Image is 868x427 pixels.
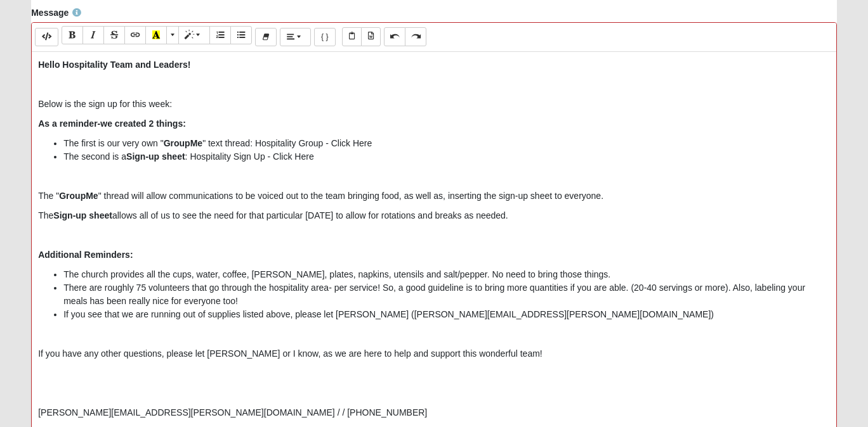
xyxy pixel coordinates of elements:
[31,6,81,19] label: Message
[255,28,277,46] button: Remove Font Style (⌘+\)
[145,26,167,44] button: Recent Color
[314,28,336,46] button: Merge Field
[384,27,405,46] button: Undo (⌘+Z)
[63,268,830,281] li: The church provides all the cups, water, coffee, [PERSON_NAME], plates, napkins, utensils and sal...
[63,281,830,308] li: There are roughly 75 volunteers that go through the hospitality area- per service! So, a good gui...
[82,26,104,44] button: Italic (⌘+I)
[178,26,209,44] button: Style
[38,209,830,222] p: The allows all of us to see the need for that particular [DATE] to allow for rotations and breaks...
[166,26,179,44] button: More Color
[230,26,252,44] button: Unordered list (⌘+⇧+NUM7)
[124,26,146,44] button: Link (⌘+K)
[63,137,830,150] li: The first is our very own " " text thread: Hospitality Group - Click Here
[35,28,58,46] button: Code Editor
[59,191,98,201] b: GroupMe
[38,118,186,129] b: As a reminder-we created 2 things:
[126,151,185,162] b: Sign-up sheet
[38,406,830,419] p: [PERSON_NAME][EMAIL_ADDRESS][PERSON_NAME][DOMAIN_NAME] / / [PHONE_NUMBER]
[53,210,112,220] b: Sign-up sheet
[209,26,231,44] button: Ordered list (⌘+⇧+NUM8)
[38,250,133,260] b: Additional Reminders:
[62,26,83,44] button: Bold (⌘+B)
[361,27,381,46] button: Paste from Word
[342,27,362,46] button: Paste Text
[38,98,830,111] p: Below is the sign up for this week:
[38,189,830,203] p: The " " thread will allow communications to be voiced out to the team bringing food, as well as, ...
[63,308,830,321] li: If you see that we are running out of supplies listed above, please let [PERSON_NAME] ([PERSON_NA...
[405,27,426,46] button: Redo (⌘+⇧+Z)
[63,150,830,163] li: The second is a : Hospitality Sign Up - Click Here
[164,138,202,148] b: GroupMe
[38,60,190,70] b: Hello Hospitality Team and Leaders!
[280,28,311,46] button: Paragraph
[103,26,125,44] button: Strikethrough (⌘+⇧+S)
[38,347,830,360] p: If you have any other questions, please let [PERSON_NAME] or I know, as we are here to help and s...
